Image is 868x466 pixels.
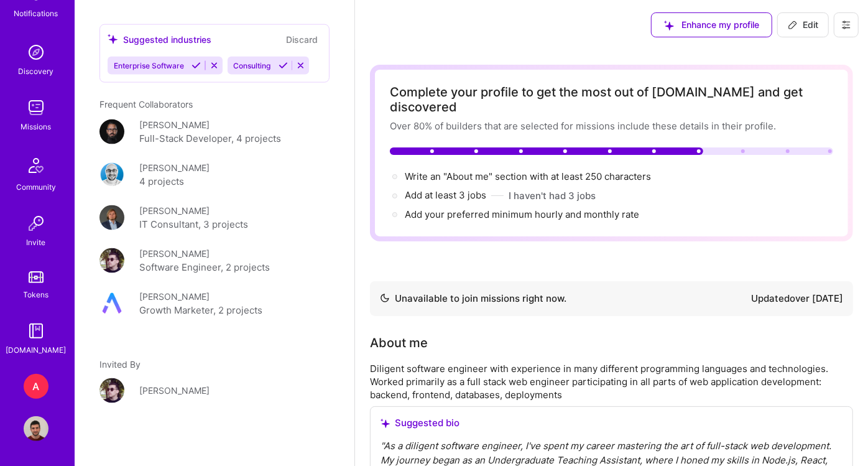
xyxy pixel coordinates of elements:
span: Edit [788,19,818,31]
div: Suggested bio [381,417,843,429]
img: teamwork [24,95,48,120]
span: Consulting [234,61,271,70]
img: discovery [24,40,48,65]
img: User Avatar [24,416,48,441]
a: User Avatar [21,416,52,441]
div: Tokens [24,288,49,301]
div: Invite [27,236,46,249]
div: [PERSON_NAME] [139,204,210,217]
div: A [24,374,48,399]
span: Add at least 3 jobs [405,189,486,201]
div: Unavailable to join missions right now. [380,291,566,306]
a: A [21,374,52,399]
a: User Avatar[PERSON_NAME]4 projects [99,161,330,189]
div: [PERSON_NAME] [139,290,210,303]
span: Enhance my profile [664,19,759,31]
i: Reject [210,61,219,70]
span: Invited By [99,359,141,370]
div: Notifications [14,7,58,20]
i: icon SuggestedTeams [108,34,118,45]
button: Edit [777,12,829,37]
div: Updated over [DATE] [751,291,843,306]
div: Diligent software engineer with experience in many different programming languages and technologi... [370,362,853,401]
div: Community [16,180,56,193]
div: Full-Stack Developer, 4 projects [139,131,281,146]
div: [PERSON_NAME] [139,118,210,131]
div: Over 80% of builders that are selected for missions include these details in their profile. [390,119,833,133]
i: icon SuggestedTeams [664,21,674,30]
img: User Avatar [99,119,124,144]
img: User Avatar [99,162,124,187]
div: [DOMAIN_NAME] [6,343,67,356]
i: Accept [279,61,288,70]
a: User Avatar[PERSON_NAME]IT Consultant, 3 projects [99,204,330,232]
img: Community [21,151,51,180]
a: User Avatar[PERSON_NAME]Full-Stack Developer, 4 projects [99,118,330,146]
i: icon SuggestedTeams [381,419,390,428]
span: Enterprise Software [114,61,184,70]
img: Availability [380,293,390,303]
button: I haven't had 3 jobs [509,189,596,202]
img: guide book [24,319,48,343]
div: Complete your profile to get the most out of [DOMAIN_NAME] and get discovered [390,85,833,114]
div: [PERSON_NAME] [139,247,210,260]
div: Missions [21,120,52,133]
a: User Avatar[PERSON_NAME]Growth Marketer, 2 projects [99,290,330,318]
span: Frequent Collaborators [99,99,193,110]
button: Discard [282,32,321,47]
div: [PERSON_NAME] [139,161,210,174]
i: Accept [192,61,201,70]
i: Reject [296,61,305,70]
img: User Avatar [99,205,124,230]
img: tokens [29,271,44,283]
img: User Avatar [99,291,124,316]
img: Invite [24,211,48,236]
div: Discovery [19,65,54,78]
button: Enhance my profile [651,12,772,37]
span: Add your preferred minimum hourly and monthly rate [405,208,639,220]
div: Suggested industries [108,33,211,46]
div: 4 projects [139,174,184,189]
span: Write an "About me" section with at least 250 characters [405,170,653,182]
a: User Avatar[PERSON_NAME] [99,378,330,403]
div: IT Consultant, 3 projects [139,217,248,232]
img: User Avatar [99,378,124,403]
div: Software Engineer, 2 projects [139,260,270,275]
div: [PERSON_NAME] [139,384,210,397]
div: About me [370,333,428,352]
a: User Avatar[PERSON_NAME]Software Engineer, 2 projects [99,247,330,275]
img: User Avatar [99,248,124,273]
div: Growth Marketer, 2 projects [139,303,262,318]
